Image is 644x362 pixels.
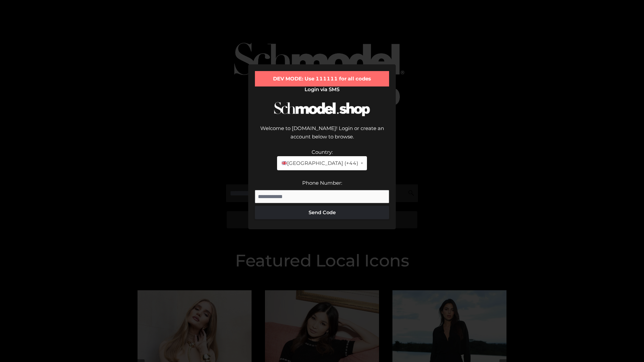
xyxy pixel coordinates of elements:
label: Phone Number: [302,180,342,186]
button: Send Code [255,206,389,219]
h2: Login via SMS [255,86,389,93]
div: Welcome to [DOMAIN_NAME]! Login or create an account below to browse. [255,124,389,148]
div: DEV MODE: Use 111111 for all codes [255,71,389,86]
img: Schmodel Logo [272,96,372,122]
span: [GEOGRAPHIC_DATA] (+44) [281,159,358,168]
label: Country: [312,149,333,155]
img: 🇬🇧 [282,161,287,166]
